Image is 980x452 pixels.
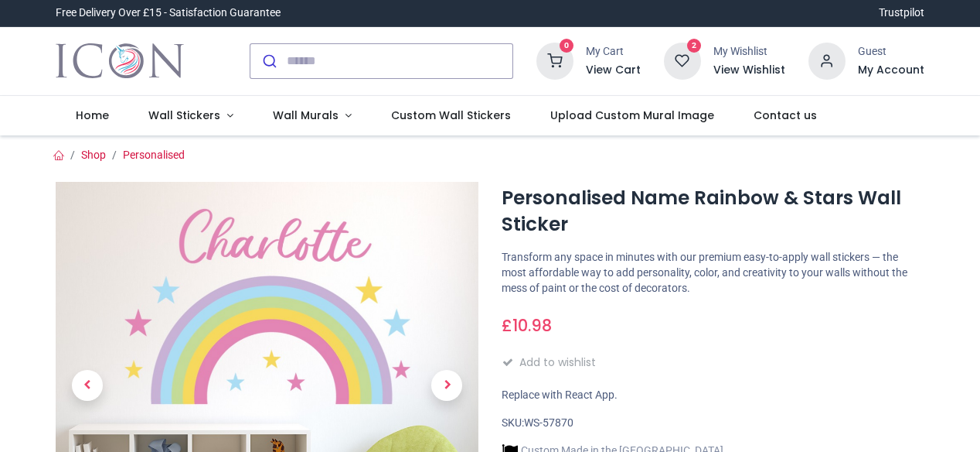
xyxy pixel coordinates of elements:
[512,314,552,337] span: 10.98
[536,53,573,66] a: 0
[81,149,106,161] a: Shop
[713,44,785,60] div: My Wishlist
[502,314,552,337] span: £
[253,96,371,136] a: Wall Murals
[129,96,254,136] a: Wall Stickers
[560,39,574,53] sup: 0
[72,370,103,401] span: Previous
[586,44,641,60] div: My Cart
[754,108,817,123] span: Contact us
[56,39,183,83] img: Icon Wall Stickers
[550,108,714,123] span: Upload Custom Mural Image
[858,63,924,78] a: My Account
[524,416,573,429] span: WS-57870
[879,5,924,21] a: Trustpilot
[586,63,641,78] a: View Cart
[391,108,511,123] span: Custom Wall Stickers
[502,388,924,403] div: Replace with React App.
[502,416,924,431] div: SKU:
[502,185,924,238] h1: Personalised Name Rainbow & Stars Wall Sticker
[250,44,287,78] button: Submit
[56,39,183,83] a: Logo of Icon Wall Stickers
[687,39,702,53] sup: 2
[664,53,701,66] a: 2
[56,5,281,21] div: Free Delivery Over £15 - Satisfaction Guarantee
[148,108,220,123] span: Wall Stickers
[713,63,785,78] a: View Wishlist
[858,44,924,60] div: Guest
[76,108,109,123] span: Home
[431,370,462,401] span: Next
[123,149,185,161] a: Personalised
[273,108,339,123] span: Wall Murals
[502,250,924,296] p: Transform any space in minutes with our premium easy-to-apply wall stickers — the most affordable...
